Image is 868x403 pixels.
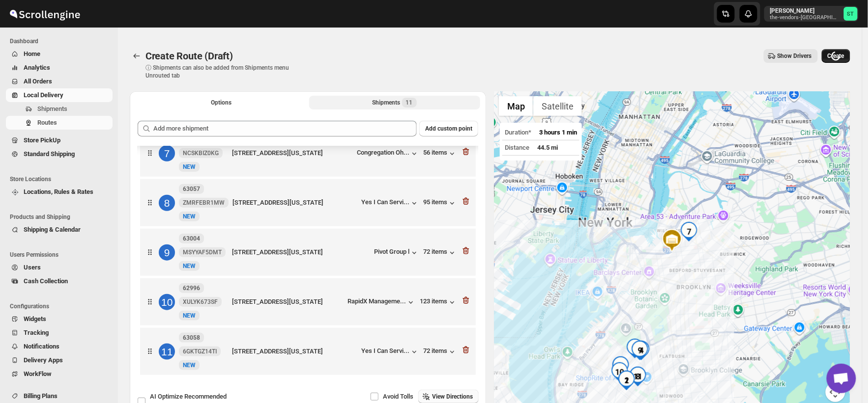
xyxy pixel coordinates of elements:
[183,235,200,242] b: 63004
[6,61,113,75] button: Analytics
[24,370,52,377] span: WorkFlow
[6,340,113,353] button: Notifications
[183,213,196,220] span: NEW
[844,7,858,21] span: Simcha Trieger
[37,119,57,126] span: Routes
[361,198,419,208] button: Yes I Can Servi...
[6,102,113,116] button: Shipments
[357,149,419,159] button: Congregation Oh...
[423,198,457,208] div: 95 items
[183,285,200,292] b: 62996
[764,49,818,63] button: Show Drivers
[159,344,175,360] div: 11
[347,297,416,307] button: RapidX Manageme...
[611,356,631,376] div: 6
[826,382,845,402] button: Map camera controls
[24,226,81,233] span: Shipping & Calendar
[24,50,40,57] span: Home
[183,362,196,369] span: NEW
[361,198,409,206] div: Yes I Can Servi...
[357,149,409,156] div: Congregation Oh...
[423,248,457,258] div: 72 items
[423,347,457,357] button: 72 items
[24,150,75,158] span: Standard Shipping
[24,64,50,71] span: Analytics
[533,96,582,116] button: Show satellite imagery
[625,339,645,358] div: 3
[537,144,558,151] span: 44.5 mi
[140,328,476,375] div: 11630586GKTGZ14TINEW[STREET_ADDRESS][US_STATE]Yes I Can Servi...72 items
[232,347,357,356] div: [STREET_ADDRESS][US_STATE]
[130,113,486,384] div: Selected Shipments
[6,326,113,340] button: Tracking
[183,312,196,319] span: NEW
[24,188,93,195] span: Locations, Rules & Rates
[406,99,413,107] span: 11
[37,105,67,112] span: Shipments
[24,343,59,350] span: Notifications
[24,264,41,271] span: Users
[183,163,196,170] span: NEW
[778,52,812,60] span: Show Drivers
[24,91,63,99] span: Local Delivery
[373,98,417,107] div: Shipments
[183,199,225,207] span: ZMRFEBR1MW
[309,96,481,109] button: Selected Shipments
[6,223,113,237] button: Shipping & Calendar
[10,213,113,221] span: Products and Shipping
[770,7,840,15] p: [PERSON_NAME]
[6,353,113,367] button: Delivery Apps
[140,278,476,325] div: 1062996XULYK673SFNEW[STREET_ADDRESS][US_STATE]RapidX Manageme...123 items
[6,75,113,88] button: All Orders
[10,175,113,183] span: Store Locations
[6,367,113,381] button: WorkFlow
[6,116,113,130] button: Routes
[6,261,113,274] button: Users
[183,298,218,306] span: XULYK673SF
[183,263,196,269] span: NEW
[361,347,409,354] div: Yes I Can Servi...
[6,312,113,326] button: Widgets
[159,145,175,161] div: 7
[232,148,353,158] div: [STREET_ADDRESS][US_STATE]
[232,198,357,208] div: [STREET_ADDRESS][US_STATE]
[383,393,413,400] span: Avoid Tolls
[140,179,476,226] div: 863057ZMRFEBR1MWNEW[STREET_ADDRESS][US_STATE]Yes I Can Servi...95 items
[6,274,113,288] button: Cash Collection
[505,144,529,151] span: Distance
[24,277,68,285] span: Cash Collection
[827,364,856,393] a: Open chat
[6,389,113,403] button: Billing Plans
[150,393,227,400] span: AI Optimize
[159,294,175,310] div: 10
[847,11,854,17] text: ST
[539,129,577,136] span: 3 hours 1 min
[153,121,417,136] input: Add more shipment
[679,222,699,242] div: 7
[24,392,58,400] span: Billing Plans
[24,329,49,336] span: Tracking
[183,334,200,341] b: 63058
[183,149,219,157] span: NCSKBIZ0KG
[374,248,419,258] button: Pivot Group l
[628,367,648,386] div: 11
[361,347,419,357] button: Yes I Can Servi...
[770,15,840,21] p: the-vendors-[GEOGRAPHIC_DATA]
[419,121,478,136] button: Add custom point
[159,244,175,261] div: 9
[420,297,457,307] button: 123 items
[764,6,859,22] button: User menu
[423,149,457,159] div: 56 items
[145,64,300,80] p: ⓘ Shipments can also be added from Shipments menu Unrouted tab
[24,356,63,364] span: Delivery Apps
[232,247,370,257] div: [STREET_ADDRESS][US_STATE]
[183,248,222,256] span: MSYYAF5DMT
[10,251,113,259] span: Users Permissions
[145,50,233,62] span: Create Route (Draft)
[630,341,650,360] div: 9
[632,341,651,360] div: 4
[24,136,60,144] span: Store PickUp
